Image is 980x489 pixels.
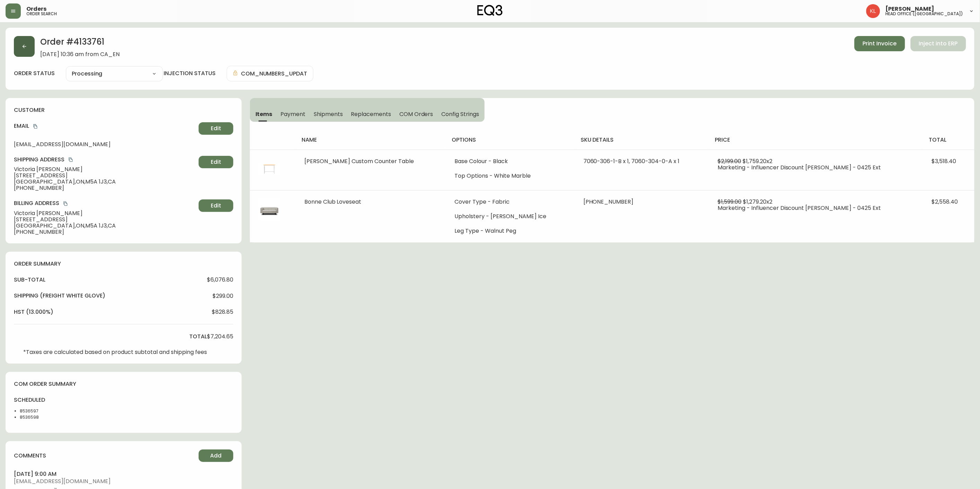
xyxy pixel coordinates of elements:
span: COM Orders [399,110,433,118]
span: [PERSON_NAME] [886,6,935,12]
span: Shipments [314,110,343,118]
button: Add [199,450,233,462]
h5: order search [26,12,57,16]
li: Top Options - White Marble [454,173,567,179]
span: Payment [281,110,306,118]
h4: com order summary [14,380,233,388]
span: [DATE] 10:36 am from CA_EN [40,51,120,57]
h4: total [929,136,969,144]
li: 8536598 [20,414,51,420]
h4: comments [14,452,46,460]
li: Cover Type - Fabric [454,199,567,205]
span: [STREET_ADDRESS] [14,172,196,179]
span: Edit [211,125,221,132]
span: [GEOGRAPHIC_DATA] , ON , M5A 1J3 , CA [14,179,196,185]
span: [EMAIL_ADDRESS][DOMAIN_NAME] [14,478,233,484]
button: copy [62,200,69,207]
h4: hst (13.000%) [14,308,53,316]
span: Orders [26,6,46,12]
button: copy [67,156,74,163]
span: Victoria [PERSON_NAME] [14,166,196,172]
span: Config Strings [442,110,479,118]
h4: scheduled [14,396,51,404]
span: $828.85 [212,309,233,315]
h4: Email [14,122,196,130]
span: Add [210,452,222,460]
p: *Taxes are calculated based on product subtotal and shipping fees [23,349,207,355]
h4: Shipping ( Freight White Glove ) [14,292,105,300]
h2: Order # 4133761 [40,36,120,51]
img: 29082d57-90d8-4bd9-99f8-66e6377adbc6Optional[bonne-club-fabric-loveseat].jpg [258,199,280,221]
h4: sku details [581,136,704,144]
span: $7,204.65 [207,334,233,340]
span: [GEOGRAPHIC_DATA] , ON , M5A 1J3 , CA [14,223,196,229]
span: Items [255,110,272,118]
span: Edit [211,202,221,210]
span: [PHONE_NUMBER] [583,198,634,206]
button: Print Invoice [855,36,905,51]
h4: order summary [14,260,233,268]
span: Victoria [PERSON_NAME] [14,210,196,216]
span: [PHONE_NUMBER] [14,185,196,191]
h4: injection status [164,70,216,77]
h4: total [189,333,207,340]
button: Edit [199,156,233,168]
span: Edit [211,158,221,166]
span: $1,759.20 x 2 [743,157,772,165]
h4: Billing Address [14,199,196,207]
h4: name [302,136,441,144]
li: 8536597 [20,408,51,414]
h4: options [452,136,570,144]
h4: price [715,136,918,144]
img: logo [477,5,503,16]
span: 7060-306-1-B x 1, 7060-304-0-A x 1 [583,157,680,165]
span: $6,076.80 [207,277,233,283]
span: $2,558.40 [932,198,958,206]
span: [EMAIL_ADDRESS][DOMAIN_NAME] [14,141,196,148]
label: order status [14,70,55,77]
img: 2c0c8aa7421344cf0398c7f872b772b5 [866,4,880,18]
button: Edit [199,199,233,212]
li: Leg Type - Walnut Peg [454,228,567,234]
img: 7060-305-MC-400-1-ckkvbwixb188p010256wb4bcp.jpg [258,158,280,180]
span: $3,518.40 [932,157,956,165]
span: [STREET_ADDRESS] [14,216,196,223]
span: $1,279.20 x 2 [743,198,772,206]
span: [PERSON_NAME] Custom Counter Table [304,157,414,165]
h4: Shipping Address [14,156,196,163]
h4: customer [14,106,233,114]
span: Print Invoice [863,40,897,47]
span: Replacements [351,110,391,118]
span: $299.00 [213,293,233,299]
button: copy [32,123,39,130]
button: Edit [199,122,233,135]
span: $2,199.00 [718,157,741,165]
li: Upholstery - [PERSON_NAME] Ice [454,213,567,220]
span: Marketing - Influencer Discount [PERSON_NAME] - 0425 Ext [718,163,881,171]
span: [PHONE_NUMBER] [14,229,196,235]
span: Bonne Club Loveseat [304,198,362,206]
li: Base Colour - Black [454,158,567,165]
span: Marketing - Influencer Discount [PERSON_NAME] - 0425 Ext [718,204,881,212]
h5: head office ([GEOGRAPHIC_DATA]) [886,12,963,16]
h4: sub-total [14,276,45,284]
h4: [DATE] 9:00 am [14,470,233,478]
span: $1,599.00 [718,198,741,206]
